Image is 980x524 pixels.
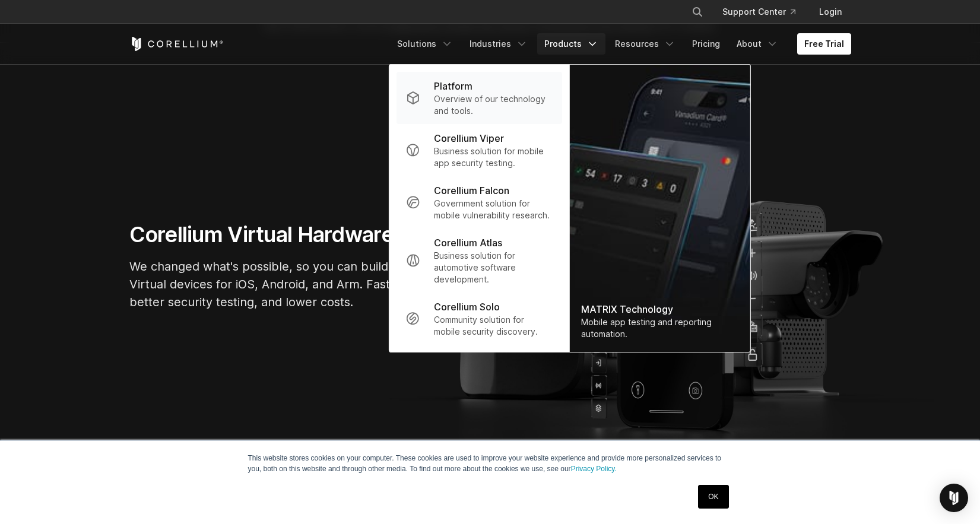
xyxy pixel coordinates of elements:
[581,302,738,316] div: MATRIX Technology
[434,93,552,117] p: Overview of our technology and tools.
[797,33,851,55] a: Free Trial
[730,33,785,55] a: About
[685,33,727,55] a: Pricing
[581,316,738,340] div: Mobile app testing and reporting automation.
[434,250,552,285] p: Business solution for automotive software development.
[129,258,486,311] p: We changed what's possible, so you can build what's next. Virtual devices for iOS, Android, and A...
[698,485,728,509] a: OK
[677,1,851,23] div: Navigation Menu
[434,314,552,338] p: Community solution for mobile security discovery.
[569,65,750,352] a: MATRIX Technology Mobile app testing and reporting automation.
[396,124,562,176] a: Corellium Viper Business solution for mobile app security testing.
[713,1,805,23] a: Support Center
[248,453,732,474] p: This website stores cookies on your computer. These cookies are used to improve your website expe...
[537,33,605,55] a: Products
[396,176,562,228] a: Corellium Falcon Government solution for mobile vulnerability research.
[396,228,562,293] a: Corellium Atlas Business solution for automotive software development.
[434,300,500,314] p: Corellium Solo
[434,183,509,198] p: Corellium Falcon
[687,1,708,23] button: Search
[940,484,968,512] div: Open Intercom Messenger
[396,293,562,345] a: Corellium Solo Community solution for mobile security discovery.
[390,33,851,55] div: Navigation Menu
[396,72,562,124] a: Platform Overview of our technology and tools.
[462,33,535,55] a: Industries
[608,33,683,55] a: Resources
[571,465,617,473] a: Privacy Policy.
[434,236,502,250] p: Corellium Atlas
[810,1,851,23] a: Login
[434,79,472,93] p: Platform
[569,65,750,352] img: Matrix_WebNav_1x
[129,37,224,51] a: Corellium Home
[390,33,460,55] a: Solutions
[434,145,552,169] p: Business solution for mobile app security testing.
[434,198,552,221] p: Government solution for mobile vulnerability research.
[434,131,504,145] p: Corellium Viper
[129,221,486,248] h1: Corellium Virtual Hardware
